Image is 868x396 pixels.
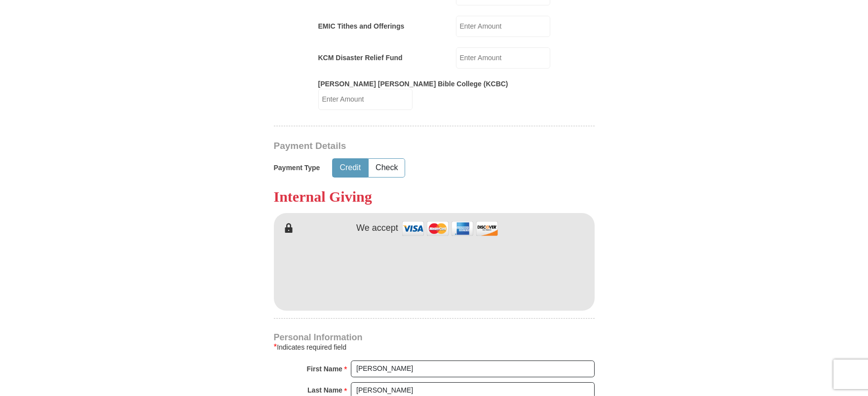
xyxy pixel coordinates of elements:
input: Enter Amount [456,16,550,37]
img: credit cards accepted [401,218,499,239]
label: [PERSON_NAME] [PERSON_NAME] Bible College (KCBC) [318,79,508,89]
button: Check [369,159,405,177]
div: Indicates required field [274,341,595,353]
strong: First Name [307,362,342,376]
label: KCM Disaster Relief Fund [318,53,403,63]
input: Enter Amount [456,47,550,69]
label: EMIC Tithes and Offerings [318,21,405,31]
h4: Personal Information [274,333,595,341]
input: Enter Amount [318,89,413,110]
h3: Payment Details [274,141,526,152]
button: Credit [333,159,368,177]
h5: Payment Type [274,164,320,172]
h3: Internal Giving [274,188,595,206]
h4: We accept [356,223,398,234]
